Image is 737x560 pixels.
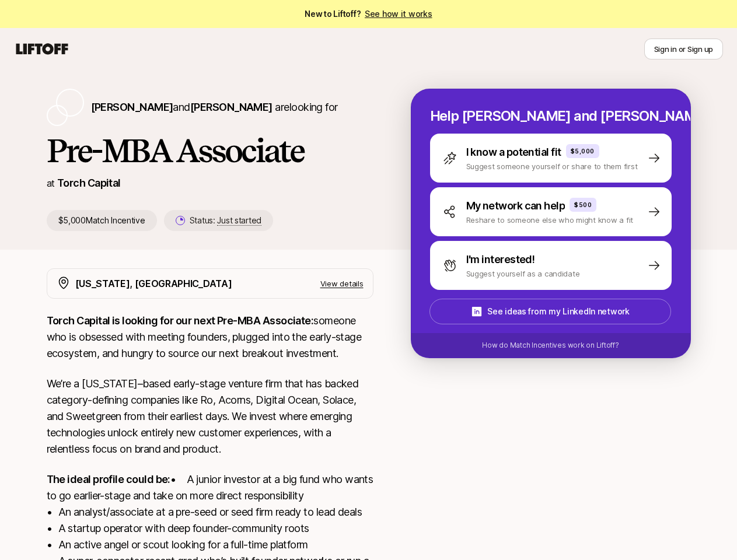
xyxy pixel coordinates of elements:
span: and [173,101,272,113]
p: Suggest yourself as a candidate [466,268,580,279]
p: $500 [574,200,592,209]
p: View details [320,278,364,289]
p: $5,000 Match Incentive [47,210,157,231]
p: How do Match Incentives work on Liftoff? [482,340,619,351]
span: [PERSON_NAME] [91,101,173,113]
p: I'm interested! [466,251,535,268]
p: We’re a [US_STATE]–based early-stage venture firm that has backed category-defining companies lik... [47,376,373,457]
p: at [47,176,55,191]
span: [PERSON_NAME] [190,101,273,113]
p: someone who is obsessed with meeting founders, plugged into the early-stage ecosystem, and hungry... [47,313,373,362]
p: [US_STATE], [GEOGRAPHIC_DATA] [75,276,232,291]
strong: The ideal profile could be: [47,473,170,485]
p: Suggest someone yourself or share to them first [466,160,638,172]
a: See how it works [365,9,432,19]
p: Reshare to someone else who might know a fit [466,214,634,226]
p: are looking for [91,99,338,116]
a: Torch Capital [57,177,121,189]
p: Help [PERSON_NAME] and [PERSON_NAME] hire [430,108,672,124]
p: Status: [190,213,261,228]
span: New to Liftoff? [305,7,432,21]
h1: Pre-MBA Associate [47,133,373,168]
p: I know a potential fit [466,144,561,160]
span: Just started [217,215,261,226]
strong: Torch Capital is looking for our next Pre-MBA Associate: [47,314,314,327]
button: See ideas from my LinkedIn network [429,299,671,324]
p: See ideas from my LinkedIn network [487,304,629,318]
p: My network can help [466,198,565,214]
p: $5,000 [571,146,595,156]
button: Sign in or Sign up [644,38,723,60]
